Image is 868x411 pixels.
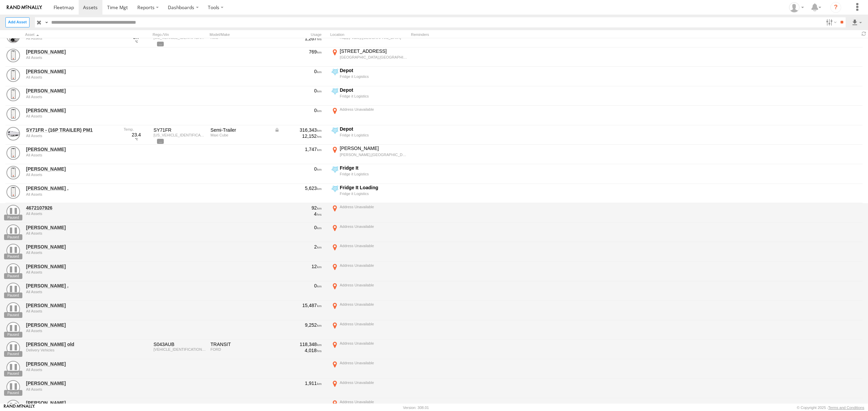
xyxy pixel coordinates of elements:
[211,347,270,351] div: FORD
[340,126,407,132] div: Depot
[340,172,407,176] div: Fridge it Logistics
[26,322,119,328] a: [PERSON_NAME]
[6,283,20,296] a: View Asset Details
[6,302,20,316] a: View Asset Details
[340,48,407,54] div: [STREET_ADDRESS]
[211,133,270,137] div: Maxi Cube
[274,224,322,231] div: 0
[26,88,119,94] a: [PERSON_NAME]
[6,205,20,218] a: View Asset Details
[340,94,407,99] div: Fridge it Logistics
[330,262,408,281] label: Click to View Current Location
[6,341,20,355] a: View Asset Details
[26,166,119,172] a: [PERSON_NAME]
[154,347,206,351] div: WF0XXXTTFXCK81136
[340,145,407,151] div: [PERSON_NAME]
[26,56,119,60] div: undefined
[6,322,20,336] a: View Asset Details
[403,406,429,410] div: Version: 308.01
[340,133,407,137] div: Fridge it Logistics
[330,67,408,86] label: Click to View Current Location
[26,36,119,40] div: undefined
[330,32,408,37] div: Location
[26,212,119,216] div: undefined
[6,107,20,121] a: View Asset Details
[6,224,20,238] a: View Asset Details
[274,322,322,328] div: 9,252
[26,107,119,113] a: [PERSON_NAME]
[330,204,408,222] label: Click to View Current Location
[6,185,20,199] a: View Asset Details
[26,348,119,352] div: undefined
[6,244,20,257] a: View Asset Details
[274,107,322,113] div: 0
[340,55,407,60] div: [GEOGRAPHIC_DATA],[GEOGRAPHIC_DATA]
[26,134,119,138] div: undefined
[6,68,20,82] a: View Asset Details
[26,185,119,191] a: [PERSON_NAME] .
[157,139,164,144] span: View Asset Details to show all tags
[26,283,119,289] a: [PERSON_NAME] .
[828,406,864,410] a: Terms and Conditions
[26,251,119,255] div: undefined
[26,173,119,177] div: undefined
[411,32,519,37] div: Reminders
[26,231,119,235] div: undefined
[26,224,119,231] a: [PERSON_NAME]
[26,205,119,211] a: 4672107926
[26,341,119,347] a: [PERSON_NAME] old
[330,48,408,66] label: Click to View Current Location
[274,347,322,353] div: 4,018
[26,244,119,250] a: [PERSON_NAME]
[340,74,407,79] div: Fridge it Logistics
[5,17,29,27] label: Create New Asset
[330,185,408,203] label: Click to View Current Location
[274,68,322,74] div: 0
[6,166,20,179] a: View Asset Details
[6,88,20,101] a: View Asset Details
[823,17,838,27] label: Search Filter Options
[6,263,20,277] a: View Asset Details
[26,387,119,391] div: undefined
[340,191,407,196] div: Fridge it Logistics
[211,127,270,133] div: Semi-Trailer
[26,302,119,308] a: [PERSON_NAME]
[26,75,119,79] div: undefined
[43,17,49,27] label: Search Query
[26,309,119,313] div: undefined
[330,340,408,359] label: Click to View Current Location
[274,185,322,191] div: 5,623
[6,146,20,160] a: View Asset Details
[274,36,322,42] div: 1,267
[274,283,322,289] div: 0
[4,404,35,411] a: Visit our Website
[26,361,119,367] a: [PERSON_NAME]
[26,270,119,274] div: undefined
[330,223,408,242] label: Click to View Current Location
[6,361,20,374] a: View Asset Details
[274,341,322,347] div: 118,348
[274,244,322,250] div: 2
[26,380,119,386] a: [PERSON_NAME]
[340,185,407,191] div: Fridge It Loading
[330,165,408,183] label: Click to View Current Location
[330,126,408,144] label: Click to View Current Location
[26,400,119,406] a: [PERSON_NAME]
[330,87,408,105] label: Click to View Current Location
[274,205,322,211] div: 92
[26,114,119,118] div: undefined
[340,152,407,157] div: [PERSON_NAME],[GEOGRAPHIC_DATA]
[26,146,119,152] a: [PERSON_NAME]
[274,166,322,172] div: 0
[157,42,164,46] span: View Asset Details to show all tags
[26,153,119,157] div: undefined
[860,31,868,37] span: Refresh
[330,380,408,398] label: Click to View Current Location
[797,406,864,410] div: © Copyright 2025 -
[330,282,408,300] label: Click to View Current Location
[26,68,119,74] a: [PERSON_NAME]
[6,49,20,62] a: View Asset Details
[6,127,20,140] a: View Asset Details
[6,380,20,394] a: View Asset Details
[274,88,322,94] div: 0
